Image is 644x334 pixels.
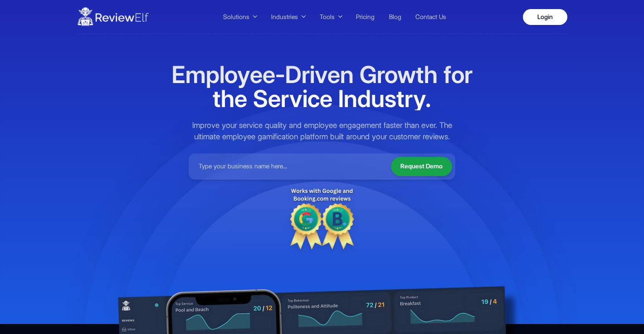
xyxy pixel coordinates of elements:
button: Request Demo [391,157,452,176]
a: Blog [384,10,406,23]
a: Pricing [351,10,380,23]
span: Industries [271,12,298,22]
p: Improve your service quality and employee engagement faster than ever. The ultimate employee gami... [189,120,455,142]
button: Tools [315,10,347,24]
span: Tools [320,12,335,22]
button: Industries [266,10,310,24]
img: Discount tag [290,186,354,250]
a: Contact Us [411,10,451,23]
a: Login [523,9,567,25]
img: ReviewElf Logo [77,4,149,29]
span: Solutions [223,12,249,22]
input: Type your business name here... [192,157,385,177]
button: Solutions [218,10,262,24]
h1: Employee-Driven Growth for the Service Industry. [170,63,474,110]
